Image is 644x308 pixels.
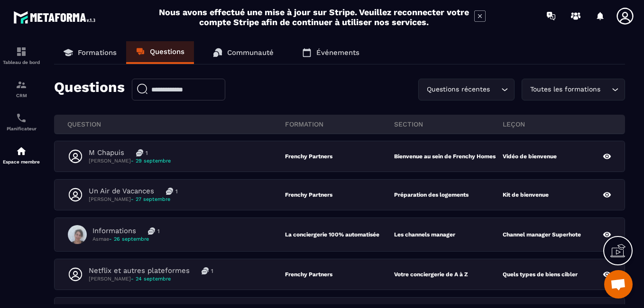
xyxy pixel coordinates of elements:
[92,226,136,236] p: Informations
[166,188,173,195] img: messages
[16,145,27,157] img: automations
[89,157,171,164] p: [PERSON_NAME]
[157,227,160,235] p: 1
[394,271,468,278] p: Votre conciergerie de A à Z
[394,153,496,160] p: Bienvenue au sein de Frenchy Homes
[604,270,633,299] div: Ouvrir le chat
[285,271,394,278] p: Frenchy Partners
[528,84,602,95] span: Toutes les formations
[54,79,125,100] p: Questions
[418,79,515,100] div: Search for option
[394,231,455,238] p: Les channels manager
[92,236,160,243] p: Asmae
[227,48,274,57] p: Communauté
[78,48,117,57] p: Formations
[2,105,40,138] a: schedulerschedulerPlanificateur
[89,148,124,157] p: M Chapuis
[89,196,178,203] p: [PERSON_NAME]
[136,149,143,156] img: messages
[285,153,394,160] p: Frenchy Partners
[131,158,171,164] span: - 29 septembre
[503,231,581,238] p: Channel manager Superhote
[13,9,99,26] img: logo
[2,60,40,65] p: Tableau de bord
[2,72,40,105] a: formationformationCRM
[293,41,369,64] a: Événements
[146,149,148,157] p: 1
[424,84,492,95] span: Questions récentes
[2,39,40,72] a: formationformationTableau de bord
[16,79,27,91] img: formation
[126,41,194,64] a: Questions
[211,267,213,275] p: 1
[89,275,213,282] p: [PERSON_NAME]
[503,153,557,160] p: Vidéo de bienvenue
[89,266,190,275] p: Netflix et autres plateformes
[131,276,171,282] span: - 24 septembre
[2,138,40,172] a: automationsautomationsEspace membre
[109,236,149,242] span: - 26 septembre
[202,267,209,274] img: messages
[150,47,184,56] p: Questions
[285,120,394,128] p: FORMATION
[394,191,469,198] p: Préparation des logements
[285,191,394,198] p: Frenchy Partners
[503,271,578,278] p: Quels types de biens cibler
[285,231,394,238] p: La conciergerie 100% automatisée
[602,84,609,95] input: Search for option
[503,191,549,198] p: Kit de bienvenue
[2,93,40,98] p: CRM
[503,120,612,128] p: leçon
[394,120,503,128] p: section
[2,126,40,131] p: Planificateur
[522,79,625,100] div: Search for option
[67,120,285,128] p: QUESTION
[175,188,178,195] p: 1
[54,41,126,64] a: Formations
[89,187,154,196] p: Un Air de Vacances
[131,196,170,202] span: - 27 septembre
[316,48,359,57] p: Événements
[148,227,155,235] img: messages
[2,159,40,164] p: Espace membre
[16,112,27,124] img: scheduler
[203,41,283,64] a: Communauté
[158,7,469,27] h2: Nous avons effectué une mise à jour sur Stripe. Veuillez reconnecter votre compte Stripe afin de ...
[492,84,499,95] input: Search for option
[16,46,27,57] img: formation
